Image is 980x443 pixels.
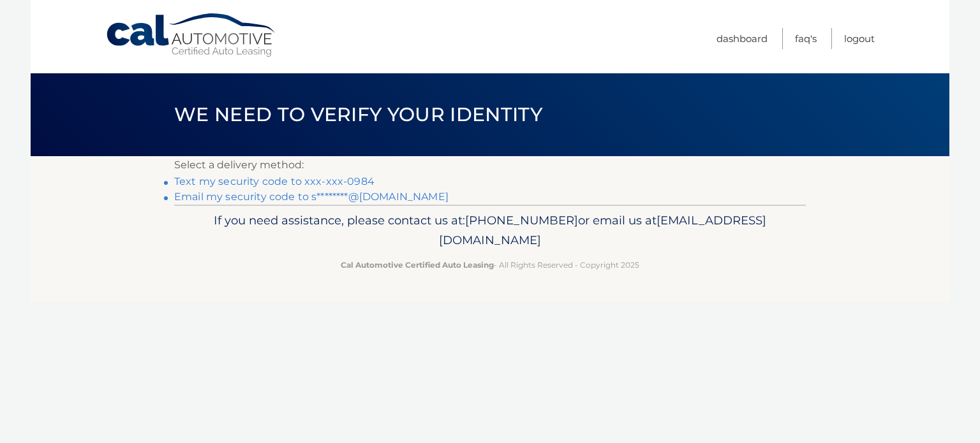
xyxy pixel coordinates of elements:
p: Select a delivery method: [174,156,806,174]
a: Text my security code to xxx-xxx-0984 [174,175,375,187]
a: Dashboard [716,28,768,49]
span: [PHONE_NUMBER] [465,213,578,228]
a: Logout [844,28,875,49]
strong: Cal Automotive Certified Auto Leasing [341,260,494,270]
a: FAQ's [795,28,817,49]
a: Email my security code to s********@[DOMAIN_NAME] [174,191,449,203]
p: - All Rights Reserved - Copyright 2025 [182,258,798,272]
a: Cal Automotive [105,13,278,58]
p: If you need assistance, please contact us at: or email us at [182,210,798,251]
span: We need to verify your identity [174,103,542,126]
